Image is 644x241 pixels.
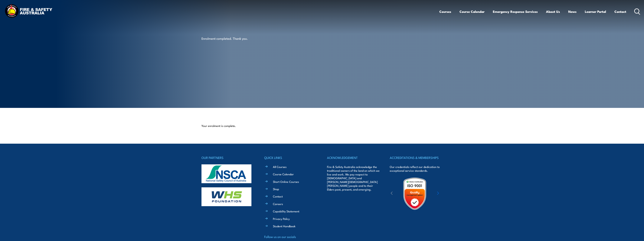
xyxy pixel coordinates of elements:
[273,217,290,221] a: Privacy Policy
[390,165,443,172] p: Our credentials reflect our dedication to exceptional service standards.
[201,36,270,40] p: Enrolment completed. Thank you.
[273,202,283,206] a: Careers
[546,7,560,17] a: About Us
[327,165,380,191] p: Fire & Safety Australia acknowledge the traditional owners of the land on which we live and work....
[614,7,626,17] a: Contact
[201,124,443,128] p: Your enrolment is complete.
[264,155,317,160] h4: QUICK LINKS
[273,224,296,228] a: Student Handbook
[273,165,286,169] a: All Courses
[439,7,451,17] a: Courses
[273,180,299,184] a: Short Online Courses
[493,7,538,17] a: Emergency Response Services
[201,164,251,183] img: nsca-logo-footer
[273,172,294,176] a: Course Calendar
[585,7,606,17] a: Learner Portal
[273,209,299,213] a: Capability Statement
[264,234,317,239] h4: Follow us on our socials
[459,7,485,17] a: Course Calendar
[327,155,380,160] h4: ACKNOWLEDGEMENT
[201,155,254,160] h4: OUR PARTNERS
[390,155,443,160] h4: ACCREDITATIONS & MEMBERSHIPS
[201,187,251,206] img: whs-logo-footer
[273,187,279,191] a: Shop
[431,187,464,200] img: ewpa-logo
[273,194,283,198] a: Contact
[398,177,431,210] img: Untitled design (19)
[568,7,577,17] a: News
